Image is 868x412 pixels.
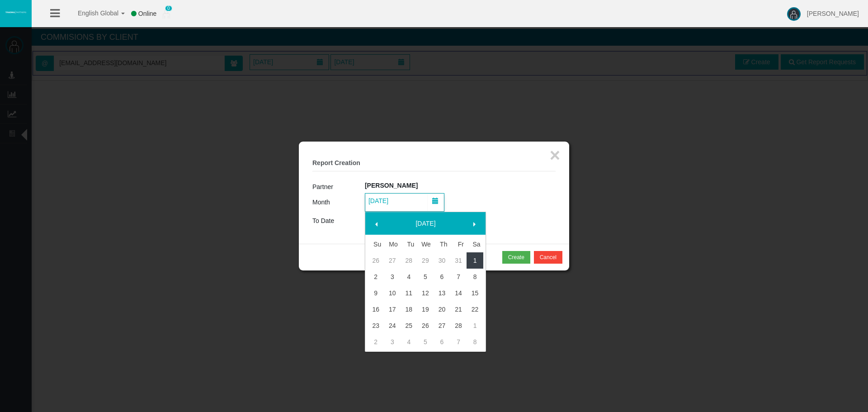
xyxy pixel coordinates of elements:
a: 18 [401,301,417,317]
a: 26 [417,317,434,334]
a: 31 [450,252,467,269]
span: [PERSON_NAME] [807,10,859,17]
a: 5 [417,334,434,350]
a: 25 [401,317,417,334]
div: Create [508,253,524,261]
th: Friday [450,236,467,252]
span: Online [138,10,156,17]
a: 27 [434,317,450,334]
a: 3 [384,334,401,350]
button: × [550,146,560,164]
a: 30 [434,252,450,269]
span: 0 [165,5,172,11]
a: 2 [368,334,384,350]
th: Saturday [467,236,483,252]
a: 5 [417,269,434,285]
label: [PERSON_NAME] [365,180,418,191]
a: 24 [384,317,401,334]
button: Create [502,251,530,264]
th: Tuesday [401,236,417,252]
td: Month [312,193,365,212]
a: 10 [384,285,401,301]
a: 16 [368,301,384,317]
b: Report Creation [312,159,360,166]
a: 1 [467,252,483,269]
img: user-image [787,7,801,21]
a: 20 [434,301,450,317]
td: To Date [312,212,365,230]
a: 6 [434,334,450,350]
a: 11 [401,285,417,301]
th: Wednesday [417,236,434,252]
a: 3 [384,269,401,285]
th: Thursday [434,236,450,252]
a: 28 [450,317,467,334]
a: 1 [467,317,483,334]
a: 12 [417,285,434,301]
button: Cancel [534,251,562,264]
img: logo.svg [5,10,27,14]
a: 22 [467,301,483,317]
img: user_small.png [163,9,170,19]
a: 7 [450,334,467,350]
a: 2 [368,269,384,285]
a: 13 [434,285,450,301]
span: [DATE] [366,194,391,207]
a: 26 [368,252,384,269]
a: 21 [450,301,467,317]
a: 27 [384,252,401,269]
span: English Global [66,9,118,17]
a: 17 [384,301,401,317]
a: 19 [417,301,434,317]
a: 8 [467,269,483,285]
a: [DATE] [387,215,465,232]
a: 28 [401,252,417,269]
a: 8 [467,334,483,350]
a: 14 [450,285,467,301]
a: 29 [417,252,434,269]
th: Monday [384,236,401,252]
a: 4 [401,269,417,285]
a: 15 [467,285,483,301]
a: 9 [368,285,384,301]
th: Sunday [368,236,384,252]
a: 23 [368,317,384,334]
a: 7 [450,269,467,285]
a: 4 [401,334,417,350]
td: Partner [312,180,365,193]
a: 6 [434,269,450,285]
